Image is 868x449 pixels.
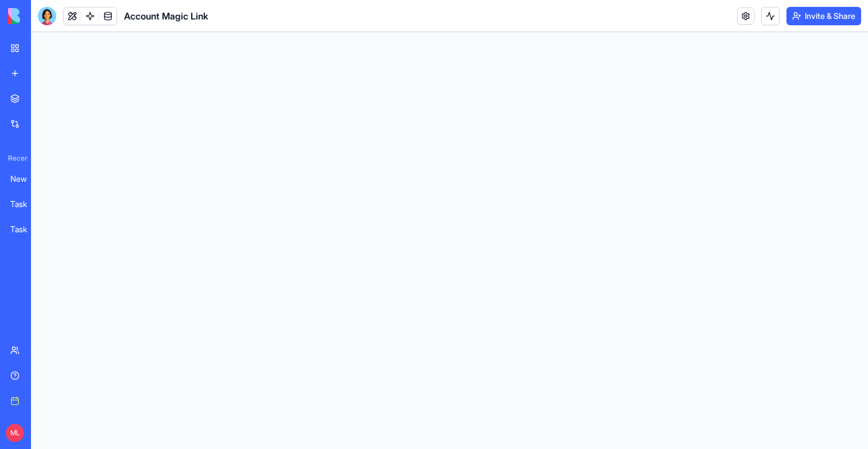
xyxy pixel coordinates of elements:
[10,198,42,210] div: TaskMaster Pro
[10,173,42,185] div: New App
[124,9,208,23] span: Account Magic Link
[6,424,24,442] span: ML
[3,154,28,163] span: Recent
[786,7,861,25] button: Invite & Share
[3,218,49,241] a: TaskMaster Pro
[3,167,49,190] a: New App
[10,224,42,235] div: TaskMaster Pro
[8,8,79,24] img: logo
[3,193,49,216] a: TaskMaster Pro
